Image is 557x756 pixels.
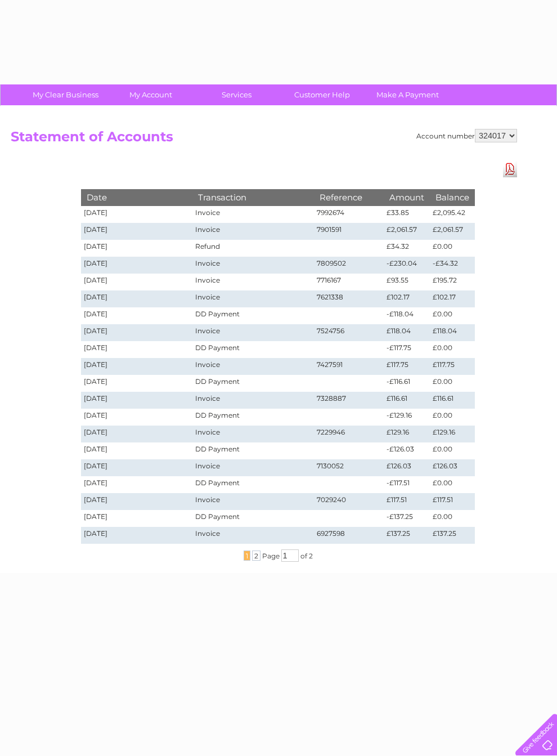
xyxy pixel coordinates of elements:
td: Invoice [192,274,314,290]
td: -£126.03 [384,442,430,459]
td: [DATE] [81,409,192,426]
td: £2,095.42 [430,206,475,223]
th: Reference [314,189,384,205]
td: £0.00 [430,341,475,358]
td: Invoice [192,392,314,409]
td: £137.25 [430,527,475,544]
td: DD Payment [192,307,314,324]
td: 7524756 [314,324,384,341]
td: [DATE] [81,206,192,223]
td: £34.32 [384,240,430,257]
td: £118.04 [384,324,430,341]
a: Customer Help [276,84,369,105]
td: £0.00 [430,510,475,527]
td: Invoice [192,527,314,544]
td: [DATE] [81,307,192,324]
td: [DATE] [81,240,192,257]
td: [DATE] [81,476,192,493]
td: DD Payment [192,510,314,527]
td: DD Payment [192,375,314,392]
span: 1 [244,551,250,561]
td: [DATE] [81,510,192,527]
th: Amount [384,189,430,205]
td: Invoice [192,257,314,274]
td: £117.75 [430,358,475,375]
td: £117.51 [430,493,475,510]
td: -£34.32 [430,257,475,274]
h2: Statement of Accounts [11,129,517,150]
td: -£117.75 [384,341,430,358]
td: DD Payment [192,442,314,459]
td: £118.04 [430,324,475,341]
td: £126.03 [384,459,430,476]
th: Balance [430,189,475,205]
td: 6927598 [314,527,384,544]
div: Account number [416,129,517,142]
span: Page [262,552,280,560]
td: £116.61 [430,392,475,409]
td: [DATE] [81,527,192,544]
td: £0.00 [430,307,475,324]
td: £117.51 [384,493,430,510]
td: -£117.51 [384,476,430,493]
td: £116.61 [384,392,430,409]
td: £129.16 [384,426,430,442]
td: 7229946 [314,426,384,442]
a: Download Pdf [503,161,517,177]
td: 7621338 [314,290,384,307]
td: [DATE] [81,493,192,510]
td: £2,061.57 [384,223,430,240]
td: [DATE] [81,223,192,240]
td: Invoice [192,324,314,341]
td: Invoice [192,206,314,223]
td: £102.17 [384,290,430,307]
td: [DATE] [81,459,192,476]
td: £195.72 [430,274,475,290]
td: £129.16 [430,426,475,442]
td: DD Payment [192,476,314,493]
a: Services [190,84,283,105]
td: [DATE] [81,358,192,375]
span: of [300,552,307,560]
td: Refund [192,240,314,257]
td: -£118.04 [384,307,430,324]
td: £137.25 [384,527,430,544]
th: Date [81,189,192,205]
td: [DATE] [81,274,192,290]
td: £126.03 [430,459,475,476]
td: [DATE] [81,324,192,341]
td: 7130052 [314,459,384,476]
th: Transaction [192,189,314,205]
td: Invoice [192,459,314,476]
td: £117.75 [384,358,430,375]
td: £0.00 [430,375,475,392]
td: £0.00 [430,476,475,493]
td: 7029240 [314,493,384,510]
td: 7809502 [314,257,384,274]
td: [DATE] [81,290,192,307]
td: 7716167 [314,274,384,290]
span: 2 [309,552,313,560]
td: [DATE] [81,341,192,358]
td: [DATE] [81,426,192,442]
td: -£116.61 [384,375,430,392]
td: -£230.04 [384,257,430,274]
td: £0.00 [430,442,475,459]
td: £0.00 [430,409,475,426]
a: My Clear Business [19,84,112,105]
td: Invoice [192,493,314,510]
span: 2 [252,551,260,561]
a: Make A Payment [361,84,454,105]
td: [DATE] [81,257,192,274]
td: Invoice [192,223,314,240]
td: Invoice [192,290,314,307]
td: -£129.16 [384,409,430,426]
td: £102.17 [430,290,475,307]
a: My Account [105,84,197,105]
td: Invoice [192,426,314,442]
td: 7427591 [314,358,384,375]
td: Invoice [192,358,314,375]
td: £0.00 [430,240,475,257]
td: [DATE] [81,375,192,392]
td: DD Payment [192,409,314,426]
